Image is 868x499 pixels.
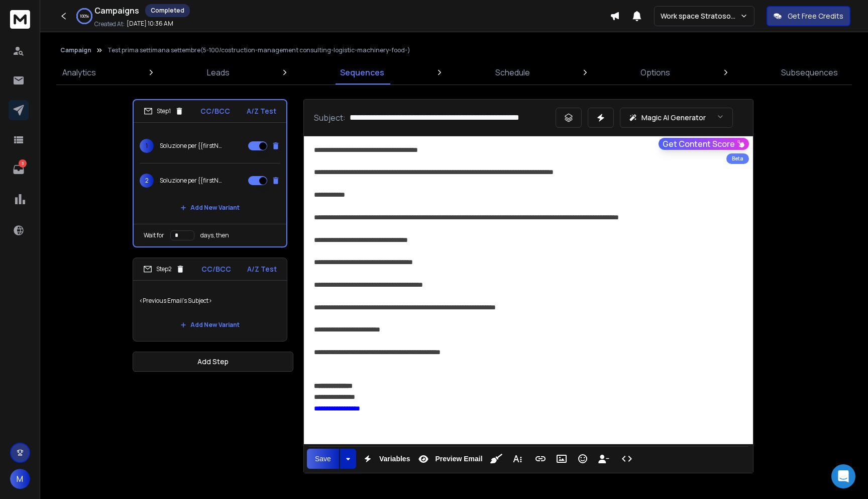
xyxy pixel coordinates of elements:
[140,139,154,153] span: 1
[172,315,248,335] button: Add New Variant
[62,66,96,78] p: Analytics
[19,159,27,168] p: 3
[143,265,185,274] div: Step 2
[641,113,706,123] p: Magic AI Generator
[247,264,277,274] p: A/Z Test
[207,66,230,78] p: Leads
[340,66,384,78] p: Sequences
[247,106,276,116] p: A/Z Test
[140,174,154,188] span: 2
[172,198,248,218] button: Add New Variant
[94,5,139,17] h1: Campaigns
[201,60,236,85] a: Leads
[201,264,231,274] p: CC/BCC
[56,60,102,85] a: Analytics
[831,464,855,488] div: Open Intercom Messenger
[145,4,190,17] div: Completed
[620,108,733,128] button: Magic AI Generator
[9,159,29,180] a: 3
[107,46,410,54] p: Test prima settimana settembre(5-100/costruction-management consulting-logistic-machinery-food-)
[144,107,184,116] div: Step 1
[617,449,636,469] button: Code View
[726,153,749,164] div: Beta
[487,449,506,469] button: Clean HTML
[307,449,339,469] button: Save
[133,258,287,342] li: Step2CC/BCCA/Z Test<Previous Email's Subject>Add New Variant
[133,99,287,247] li: Step1CC/BCCA/Z Test1Soluzione per {{firstName}} {{lastName}}/{{companyName}}2Soluzione per {{firs...
[640,66,670,78] p: Options
[94,20,125,28] p: Created At:
[508,449,527,469] button: More Text
[781,66,838,78] p: Subsequences
[414,449,484,469] button: Preview Email
[10,469,30,489] button: M
[573,449,592,469] button: Emoticons
[531,449,550,469] button: Insert Link (⌘K)
[60,46,91,54] button: Campaign
[433,455,484,463] span: Preview Email
[334,60,390,85] a: Sequences
[200,231,229,239] p: days, then
[594,449,613,469] button: Insert Unsubscribe Link
[200,106,230,116] p: CC/BCC
[127,20,173,28] p: [DATE] 10:36 AM
[788,11,843,21] p: Get Free Credits
[634,60,676,85] a: Options
[80,13,89,19] p: 100 %
[160,142,224,150] p: Soluzione per {{firstName}} {{lastName}}/{{companyName}}
[775,60,844,85] a: Subsequences
[552,449,571,469] button: Insert Image (⌘P)
[489,60,536,85] a: Schedule
[659,138,749,150] button: Get Content Score
[358,449,412,469] button: Variables
[160,177,224,185] p: Soluzione per {{firstName}} {{lastName}}/{{companyName}}
[495,66,530,78] p: Schedule
[661,11,740,21] p: Work space Stratosoftware
[139,287,281,315] p: <Previous Email's Subject>
[377,455,412,463] span: Variables
[133,352,293,372] button: Add Step
[767,6,850,26] button: Get Free Credits
[144,231,164,239] p: Wait for
[314,112,346,124] p: Subject:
